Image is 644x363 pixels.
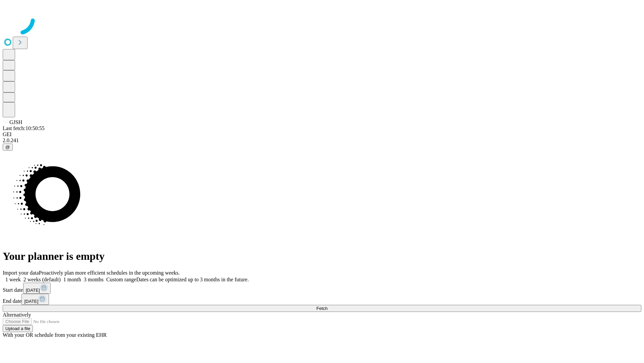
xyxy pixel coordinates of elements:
[39,270,180,276] span: Proactively plan more efficient schedules in the upcoming weeks.
[3,137,641,144] div: 2.0.241
[21,294,49,305] button: [DATE]
[3,131,641,137] div: GEI
[23,283,51,294] button: [DATE]
[3,270,39,276] span: Import your data
[106,277,136,282] span: Custom range
[3,125,45,131] span: Last fetch: 10:50:55
[26,288,40,293] span: [DATE]
[23,277,61,282] span: 2 weeks (default)
[3,325,33,332] button: Upload a file
[9,119,22,125] span: GJSH
[3,283,641,294] div: Start date
[3,294,641,305] div: End date
[3,312,31,318] span: Alternatively
[3,305,641,312] button: Fetch
[24,299,38,304] span: [DATE]
[316,306,327,311] span: Fetch
[3,250,641,263] h1: Your planner is empty
[5,277,21,282] span: 1 week
[136,277,249,282] span: Dates can be optimized up to 3 months in the future.
[63,277,81,282] span: 1 month
[3,332,107,338] span: With your OR schedule from your existing EHR
[3,144,13,151] button: @
[5,145,10,150] span: @
[84,277,104,282] span: 3 months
